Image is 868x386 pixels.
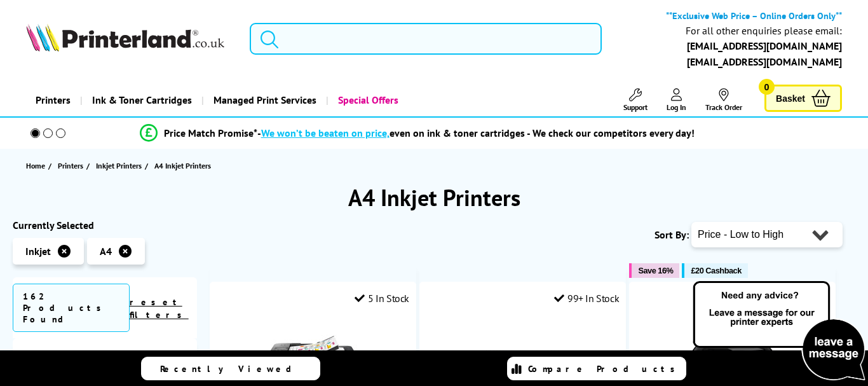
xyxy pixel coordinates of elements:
[687,55,842,68] a: [EMAIL_ADDRESS][DOMAIN_NAME]
[13,183,855,212] h1: A4 Inkjet Printers
[682,263,747,278] button: £20 Cashback
[776,90,805,107] span: Basket
[201,84,326,116] a: Managed Print Services
[154,161,211,170] span: A4 Inkjet Printers
[80,84,201,116] a: Ink & Toner Cartridges
[638,266,673,275] span: Save 16%
[100,245,112,258] span: A4
[26,84,80,116] a: Printers
[666,10,842,22] b: **Exclusive Web Price – Online Orders Only**
[130,296,189,321] a: reset filters
[759,79,775,95] span: 0
[26,159,48,172] a: Home
[355,292,409,305] div: 5 In Stock
[26,24,234,54] a: Printerland Logo
[764,85,842,112] a: Basket 0
[528,363,682,375] span: Compare Products
[690,279,868,383] img: Open Live Chat window
[257,127,695,139] div: - even on ink & toner cartridges - We check our competitors every day!
[667,102,686,112] span: Log In
[25,245,51,258] span: Inkjet
[164,127,257,139] span: Price Match Promise*
[691,266,741,275] span: £20 Cashback
[6,122,827,144] li: modal_Promise
[623,102,648,112] span: Support
[26,24,224,52] img: Printerland Logo
[261,127,390,139] span: We won’t be beaten on price,
[13,219,197,231] div: Currently Selected
[92,84,192,116] span: Ink & Toner Cartridges
[326,84,408,116] a: Special Offers
[141,357,320,380] a: Recently Viewed
[687,39,842,52] a: [EMAIL_ADDRESS][DOMAIN_NAME]
[13,284,130,332] span: 162 Products Found
[160,363,304,375] span: Recently Viewed
[667,88,686,112] a: Log In
[554,292,619,305] div: 99+ In Stock
[58,159,86,172] a: Printers
[58,159,83,172] span: Printers
[654,228,689,241] span: Sort By:
[96,159,145,172] a: Inkjet Printers
[507,357,686,380] a: Compare Products
[623,88,648,112] a: Support
[96,159,142,172] span: Inkjet Printers
[629,263,679,278] button: Save 16%
[705,88,742,112] a: Track Order
[686,25,842,37] div: For all other enquiries please email:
